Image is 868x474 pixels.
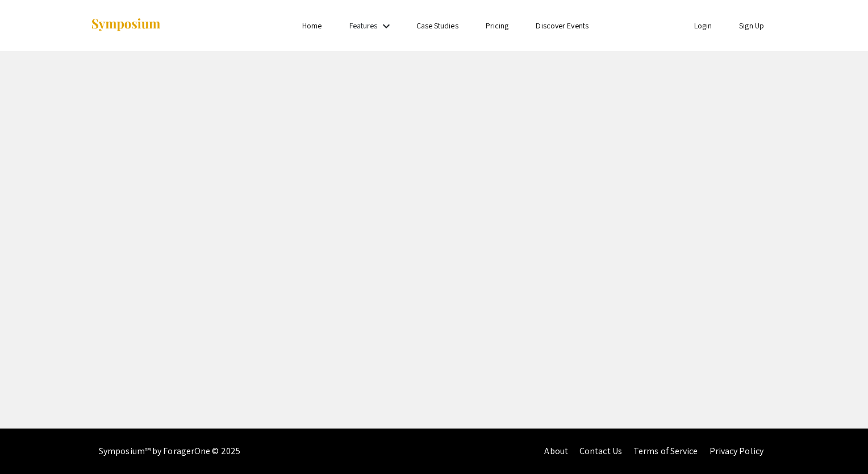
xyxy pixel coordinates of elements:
mat-icon: Expand Features list [379,19,393,33]
a: Login [694,20,712,31]
img: Symposium by ForagerOne [90,18,161,33]
a: Case Studies [416,20,458,31]
a: Terms of Service [633,445,698,457]
a: Features [349,20,378,31]
a: Contact Us [579,445,622,457]
a: Pricing [486,20,509,31]
a: About [544,445,568,457]
a: Privacy Policy [710,445,763,457]
a: Home [302,20,322,31]
a: Sign Up [739,20,764,31]
a: Discover Events [536,20,589,31]
div: Symposium™ by ForagerOne © 2025 [99,429,240,474]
